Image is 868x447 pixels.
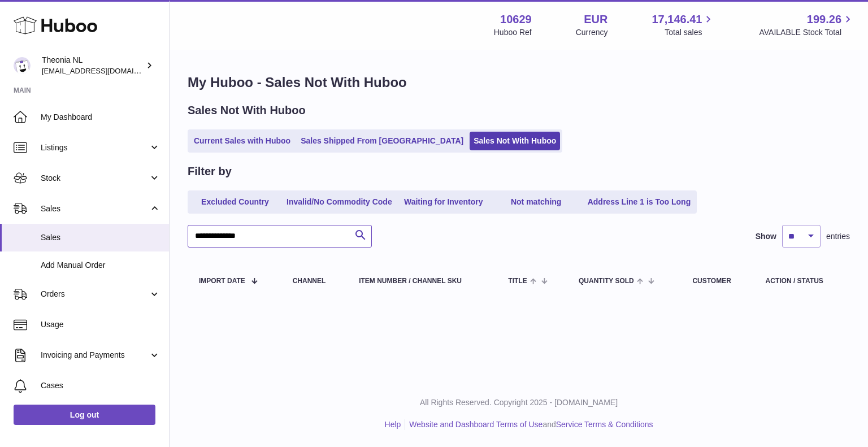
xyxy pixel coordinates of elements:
span: Title [508,277,527,285]
span: Sales [41,203,149,214]
div: Item Number / Channel SKU [359,277,485,285]
h2: Filter by [188,164,232,179]
img: info@wholesomegoods.eu [14,57,31,74]
div: Huboo Ref [494,27,532,38]
span: Add Manual Order [41,260,160,271]
label: Show [756,231,776,242]
span: Invoicing and Payments [41,350,149,361]
span: AVAILABLE Stock Total [759,27,854,38]
span: My Dashboard [41,112,160,123]
a: 199.26 AVAILABLE Stock Total [759,12,854,38]
span: [EMAIL_ADDRESS][DOMAIN_NAME] [42,66,166,75]
span: Stock [41,173,149,184]
strong: 10629 [500,12,532,27]
span: Quantity Sold [579,277,634,285]
span: Sales [41,232,160,243]
li: and [405,419,653,430]
a: Service Terms & Conditions [556,420,653,429]
a: Excluded Country [190,193,280,211]
span: 17,146.41 [652,12,702,27]
p: All Rights Reserved. Copyright 2025 - [DOMAIN_NAME] [179,397,859,408]
a: Address Line 1 is Too Long [584,193,695,211]
a: 17,146.41 Total sales [652,12,715,38]
div: Currency [576,27,608,38]
a: Not matching [491,193,581,211]
a: Waiting for Inventory [398,193,489,211]
a: Website and Dashboard Terms of Use [409,420,542,429]
span: entries [826,231,850,242]
div: Channel [293,277,337,285]
span: 199.26 [807,12,841,27]
span: Listings [41,142,149,153]
a: Current Sales with Huboo [190,132,294,150]
a: Sales Shipped From [GEOGRAPHIC_DATA] [297,132,467,150]
span: Cases [41,380,160,391]
a: Sales Not With Huboo [470,132,560,150]
span: Import date [199,277,245,285]
a: Log out [14,405,155,425]
span: Orders [41,289,149,300]
a: Help [385,420,401,429]
div: Customer [692,277,743,285]
h2: Sales Not With Huboo [188,103,306,118]
strong: EUR [584,12,607,27]
h1: My Huboo - Sales Not With Huboo [188,73,850,92]
a: Invalid/No Commodity Code [283,193,396,211]
div: Theonia NL [42,55,144,76]
span: Total sales [665,27,715,38]
div: Action / Status [766,277,839,285]
span: Usage [41,319,160,330]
